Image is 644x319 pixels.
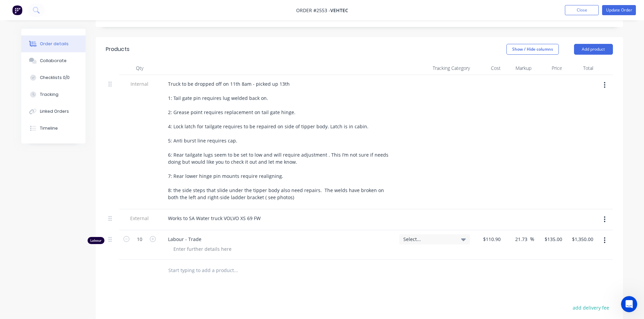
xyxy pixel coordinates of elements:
[403,236,454,243] span: Select...
[569,303,613,312] button: add delivery fee
[21,86,86,103] button: Tracking
[330,7,348,14] span: VEHTEC
[40,75,70,81] div: Checklists 0/0
[40,125,58,131] div: Timeline
[40,41,69,47] div: Order details
[12,5,22,15] img: Factory
[397,61,473,75] div: Tracking Category
[163,79,394,202] div: Truck to be dropped off on 11th 8am - picked up 13th 1: Tail gate pin requires lug welded back on...
[21,69,86,86] button: Checklists 0/0
[534,61,565,75] div: Price
[21,52,86,69] button: Collaborate
[621,296,637,312] iframe: Intercom live chat
[168,236,394,243] span: Labour - Trade
[122,215,157,222] span: External
[602,5,636,15] button: Update Order
[506,44,559,55] button: Show / Hide columns
[565,61,596,75] div: Total
[503,61,534,75] div: Markup
[296,7,330,14] span: Order #2553 -
[40,91,58,98] div: Tracking
[21,103,86,120] button: Linked Orders
[21,35,86,52] button: Order details
[40,58,67,64] div: Collaborate
[119,61,160,75] div: Qty
[88,237,104,244] div: Labour
[530,235,534,243] span: %
[21,120,86,137] button: Timeline
[40,108,69,114] div: Linked Orders
[168,264,303,277] input: Start typing to add a product...
[473,61,503,75] div: Cost
[163,213,266,223] div: Works to SA Water truck VOLVO XS 69 FW
[106,45,129,53] div: Products
[574,44,613,55] button: Add product
[565,5,599,15] button: Close
[122,80,157,87] span: Internal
